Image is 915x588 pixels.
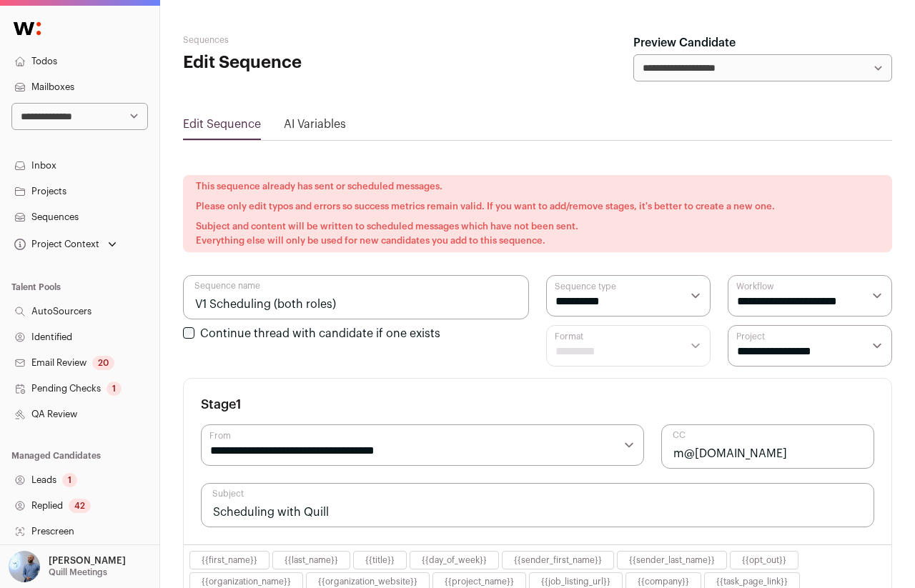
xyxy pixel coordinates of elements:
[49,567,107,578] p: Quill Meetings
[422,554,487,566] button: {{day_of_week}}
[284,119,346,130] a: AI Variables
[661,424,874,469] input: CC
[107,382,122,396] div: 1
[183,36,229,44] a: Sequences
[629,554,715,566] button: {{sender_last_name}}
[202,554,257,566] button: {{first_name}}
[183,119,261,130] a: Edit Sequence
[183,275,529,319] input: Sequence name
[69,499,91,513] div: 42
[445,576,514,587] button: {{project_name}}
[202,576,291,587] button: {{organization_name}}
[196,179,879,194] p: This sequence already has sent or scheduled messages.
[6,14,49,43] img: Wellfound
[11,234,119,254] button: Open dropdown
[11,239,99,250] div: Project Context
[318,576,417,587] button: {{organization_website}}
[6,551,129,582] button: Open dropdown
[541,576,610,587] button: {{job_listing_url}}
[365,554,395,566] button: {{title}}
[196,199,879,214] p: Please only edit typos and errors so success metrics remain valid. If you want to add/remove stag...
[236,398,242,411] span: 1
[201,483,874,527] input: Subject
[196,219,879,248] p: Subject and content will be written to scheduled messages which have not been sent. Everything el...
[716,576,788,587] button: {{task_page_link}}
[9,551,40,582] img: 97332-medium_jpg
[92,356,114,370] div: 20
[200,328,440,339] label: Continue thread with candidate if one exists
[49,555,126,567] p: [PERSON_NAME]
[514,554,602,566] button: {{sender_first_name}}
[742,554,786,566] button: {{opt_out}}
[62,473,77,487] div: 1
[285,554,338,566] button: {{last_name}}
[638,576,689,587] button: {{company}}
[183,51,420,74] h1: Edit Sequence
[633,34,736,51] label: Preview Candidate
[201,396,242,413] h3: Stage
